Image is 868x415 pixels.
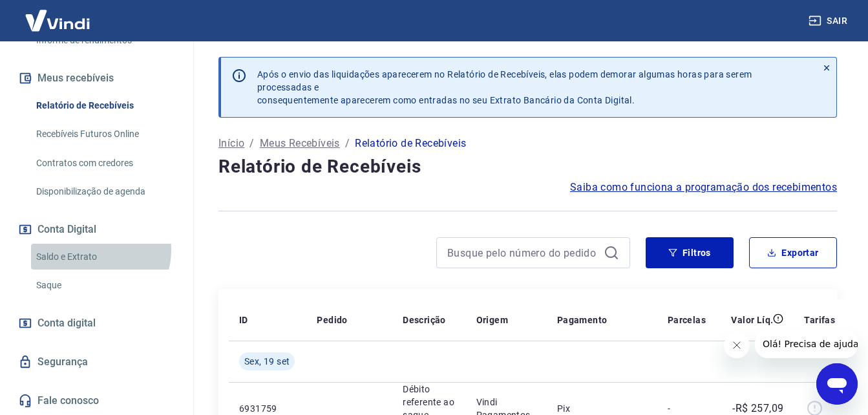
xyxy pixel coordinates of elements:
[37,314,96,332] span: Conta digital
[16,348,178,376] a: Segurança
[239,314,248,326] p: ID
[806,9,852,33] button: Sair
[31,244,178,270] a: Saldo e Extrato
[16,64,178,92] button: Meus recebíveis
[447,243,598,262] input: Busque pelo número do pedido
[31,150,178,176] a: Contratos com credores
[260,136,340,151] a: Meus Recebíveis
[557,402,647,415] p: Pix
[570,180,837,195] a: Saiba como funciona a programação dos recebimentos
[249,136,254,151] p: /
[749,237,837,268] button: Exportar
[31,92,178,119] a: Relatório de Recebíveis
[355,136,466,151] p: Relatório de Recebíveis
[668,402,706,415] p: -
[668,314,706,326] p: Parcelas
[724,332,750,358] iframe: Fechar mensagem
[755,330,858,358] iframe: Mensagem da empresa
[218,154,837,180] h4: Relatório de Recebíveis
[257,68,807,107] p: Após o envio das liquidações aparecerem no Relatório de Recebíveis, elas podem demorar algumas ho...
[31,121,178,147] a: Recebíveis Futuros Online
[8,9,109,19] span: Olá! Precisa de ajuda?
[218,136,244,151] a: Início
[31,272,178,299] a: Saque
[16,1,100,40] img: Vindi
[403,314,446,326] p: Descrição
[804,314,835,326] p: Tarifas
[317,314,347,326] p: Pedido
[476,314,508,326] p: Origem
[16,215,178,244] button: Conta Digital
[31,178,178,205] a: Disponibilização de agenda
[345,136,350,151] p: /
[244,355,290,368] span: Sex, 19 set
[16,387,178,415] a: Fale conosco
[731,314,773,326] p: Valor Líq.
[557,314,608,326] p: Pagamento
[239,402,296,415] p: 6931759
[16,309,178,337] a: Conta digital
[816,363,858,405] iframe: Botão para abrir a janela de mensagens
[646,237,734,268] button: Filtros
